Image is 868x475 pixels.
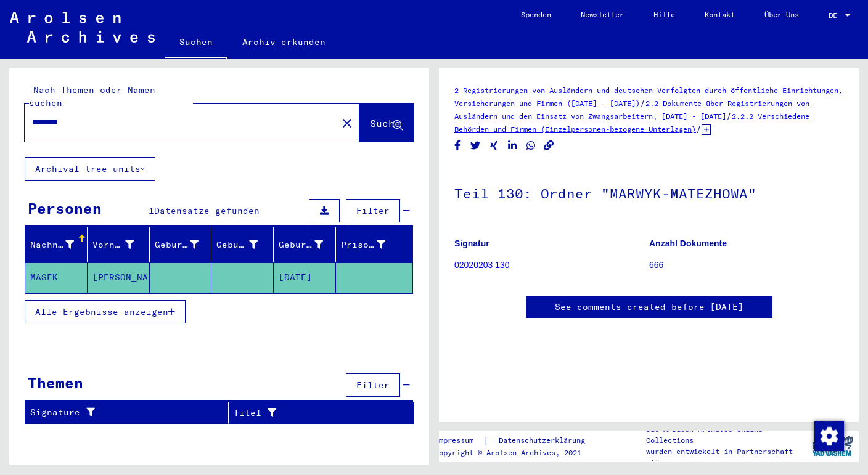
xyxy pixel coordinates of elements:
span: Filter [356,205,390,216]
a: 02020203 130 [454,260,510,270]
div: Geburt‏ [216,235,273,254]
mat-icon: close [340,116,354,131]
div: Geburtsname [155,238,199,251]
span: Suche [370,117,401,129]
button: Filter [346,199,400,222]
b: Anzahl Dokumente [649,238,727,248]
div: Zustimmung ändern [814,421,843,450]
div: Vorname [92,238,134,251]
mat-header-cell: Vorname [88,227,150,262]
button: Share on Xing [488,138,501,153]
b: Signatur [454,238,489,248]
div: | [435,434,600,447]
button: Archival tree units [25,157,155,181]
div: Signature [30,406,219,419]
button: Alle Ergebnisse anzeigen [25,300,186,323]
div: Titel [234,407,389,420]
button: Clear [335,110,359,135]
div: Nachname [30,235,89,254]
button: Suche [359,104,414,142]
a: Suchen [165,27,227,59]
mat-cell: MASEK [25,262,88,293]
div: Personen [28,197,102,219]
div: Geburtsdatum [279,238,323,251]
div: Geburtsdatum [279,235,338,254]
a: Impressum [435,434,483,447]
mat-header-cell: Nachname [25,227,88,262]
button: Share on LinkedIn [506,138,519,153]
div: Prisoner # [341,235,401,254]
span: / [640,97,645,108]
img: yv_logo.png [809,431,856,461]
p: wurden entwickelt in Partnerschaft mit [646,446,806,468]
button: Filter [346,373,400,397]
div: Vorname [92,235,149,254]
div: Nachname [30,238,74,251]
div: Geburtsname [155,235,215,254]
p: Die Arolsen Archives Online-Collections [646,424,806,446]
mat-header-cell: Geburtsname [150,227,212,262]
button: Share on Twitter [469,138,482,153]
span: 1 [149,205,154,216]
p: 666 [649,259,843,272]
img: Arolsen_neg.svg [10,12,155,43]
a: 2 Registrierungen von Ausländern und deutschen Verfolgten durch öffentliche Einrichtungen, Versic... [454,86,843,108]
span: / [696,123,702,134]
a: Archiv erkunden [227,27,340,57]
button: Share on WhatsApp [525,138,538,153]
h1: Teil 130: Ordner "MARWYK-MATEZHOWA" [454,165,843,219]
span: / [726,110,732,121]
div: Prisoner # [341,238,385,251]
a: Datenschutzerklärung [489,434,600,447]
span: Datensätze gefunden [154,205,260,216]
img: Zustimmung ändern [814,421,844,451]
div: Signature [30,403,231,423]
div: Titel [234,403,401,423]
mat-header-cell: Geburt‏ [211,227,274,262]
span: DE [829,11,842,20]
span: Filter [356,380,390,391]
div: Themen [28,371,83,394]
span: Alle Ergebnisse anzeigen [35,306,168,317]
p: Copyright © Arolsen Archives, 2021 [435,447,600,458]
button: Copy link [542,138,555,153]
mat-cell: [DATE] [274,262,336,293]
mat-header-cell: Prisoner # [336,227,412,262]
mat-cell: [PERSON_NAME] [88,262,150,293]
button: Share on Facebook [451,138,464,153]
mat-label: Nach Themen oder Namen suchen [29,84,155,108]
div: Geburt‏ [216,238,258,251]
a: See comments created before [DATE] [555,301,743,314]
mat-header-cell: Geburtsdatum [274,227,336,262]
